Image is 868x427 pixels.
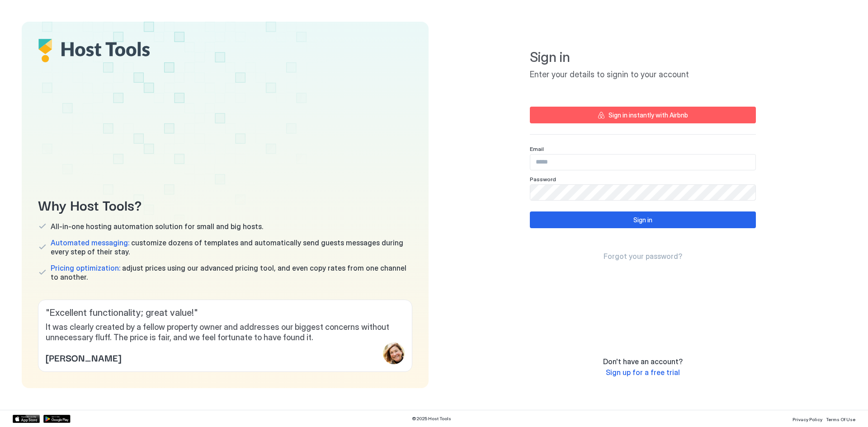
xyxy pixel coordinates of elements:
[43,415,71,423] a: Google Play Store
[46,307,405,319] span: " Excellent functionality; great value! "
[604,252,682,261] a: Forgot your password?
[606,368,680,377] a: Sign up for a free trial
[51,238,412,256] span: customize dozens of templates and automatically send guests messages during every step of their s...
[412,416,451,422] span: © 2025 Host Tools
[13,415,40,423] a: App Store
[51,222,263,231] span: All-in-one hosting automation solution for small and big hosts.
[38,194,412,215] span: Why Host Tools?
[530,155,755,170] input: Input Field
[530,185,755,200] input: Input Field
[530,211,756,228] button: Sign in
[46,322,405,343] span: It was clearly created by a fellow property owner and addresses our biggest concerns without unne...
[826,417,855,422] span: Terms Of Use
[604,252,682,261] span: Forgot your password?
[530,107,756,123] button: Sign in instantly with Airbnb
[51,238,129,247] span: Automated messaging:
[793,414,822,423] a: Privacy Policy
[530,70,756,80] span: Enter your details to signin to your account
[633,215,652,225] div: Sign in
[383,343,405,364] div: profile
[46,351,121,364] span: [PERSON_NAME]
[530,176,556,183] span: Password
[51,263,412,282] span: adjust prices using our advanced pricing tool, and even copy rates from one channel to another.
[793,417,822,422] span: Privacy Policy
[603,357,683,366] span: Don't have an account?
[530,145,544,152] span: Email
[530,49,756,66] span: Sign in
[609,110,688,120] div: Sign in instantly with Airbnb
[826,414,855,423] a: Terms Of Use
[51,263,120,272] span: Pricing optimization:
[606,368,680,377] span: Sign up for a free trial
